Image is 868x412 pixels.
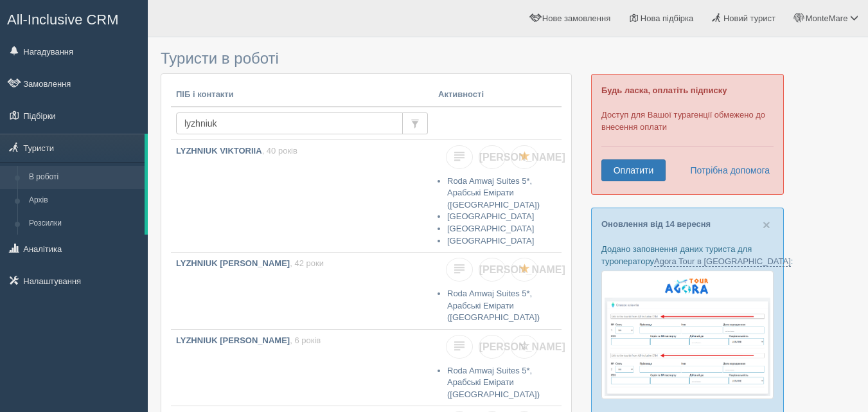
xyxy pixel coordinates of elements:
a: Roda Amwaj Suites 5*, Арабські Емірати ([GEOGRAPHIC_DATA]) [447,176,540,210]
img: agora-tour-%D1%84%D0%BE%D1%80%D0%BC%D0%B0-%D0%B1%D1%80%D0%BE%D0%BD%D1%8E%D0%B2%D0%B0%D0%BD%D0%BD%... [601,271,774,399]
a: Розсилки [23,212,145,235]
b: LYZHNIUK [PERSON_NAME] [176,336,290,345]
span: × [763,217,770,232]
span: All-Inclusive CRM [7,12,119,28]
a: [PERSON_NAME] [479,335,506,359]
a: [GEOGRAPHIC_DATA] [447,224,534,233]
span: Туристи в роботі [161,49,279,67]
span: MonteMare [806,13,848,23]
span: , 6 років [290,336,321,345]
a: LYZHNIUK [PERSON_NAME], 6 років [171,330,433,400]
b: LYZHNIUK [PERSON_NAME] [176,258,290,268]
a: Roda Amwaj Suites 5*, Арабські Емірати ([GEOGRAPHIC_DATA]) [447,289,540,322]
a: Оновлення від 14 вересня [601,219,711,229]
button: Close [763,218,770,231]
a: Оплатити [601,159,666,181]
a: LYZHNIUK VIKTORIIA, 40 років [171,140,433,246]
a: Roda Amwaj Suites 5*, Арабські Емірати ([GEOGRAPHIC_DATA]) [447,366,540,399]
span: [PERSON_NAME] [479,152,565,163]
p: Додано заповнення даних туриста для туроператору : [601,243,774,267]
span: [PERSON_NAME] [479,264,565,275]
th: Активності [433,84,562,107]
span: Нова підбірка [641,13,694,23]
a: В роботі [23,166,145,189]
span: Новий турист [723,13,775,23]
div: Доступ для Вашої турагенції обмежено до внесення оплати [591,74,784,195]
span: , 40 років [262,146,297,156]
a: [GEOGRAPHIC_DATA] [447,236,534,246]
span: Нове замовлення [542,13,610,23]
a: Потрібна допомога [682,159,770,181]
span: , 42 роки [290,258,324,268]
input: Пошук за ПІБ, паспортом або контактами [176,112,403,134]
span: [PERSON_NAME] [479,341,565,352]
b: Будь ласка, оплатіть підписку [601,85,727,95]
b: LYZHNIUK VIKTORIIA [176,146,262,156]
th: ПІБ і контакти [171,84,433,107]
a: LYZHNIUK [PERSON_NAME], 42 роки [171,253,433,323]
a: [GEOGRAPHIC_DATA] [447,211,534,221]
a: [PERSON_NAME] [479,258,506,282]
a: All-Inclusive CRM [1,1,147,36]
a: Архів [23,189,145,212]
a: [PERSON_NAME] [479,145,506,169]
a: Agora Tour в [GEOGRAPHIC_DATA] [654,256,791,267]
